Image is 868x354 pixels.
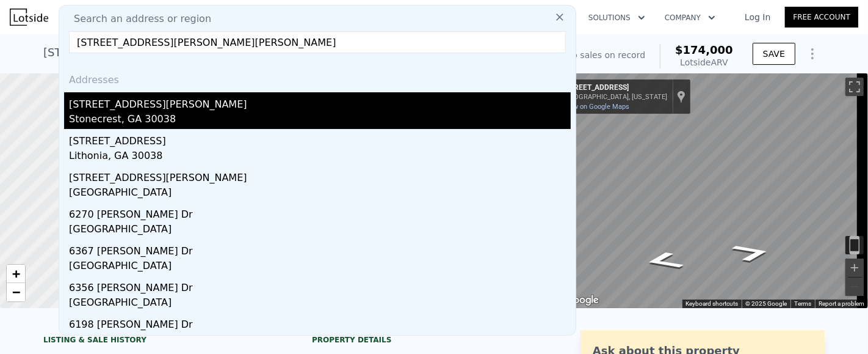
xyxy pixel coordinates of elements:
div: LISTING & SALE HISTORY [43,335,288,347]
div: [STREET_ADDRESS][PERSON_NAME] [69,92,571,112]
a: View on Google Maps [563,103,629,111]
img: Lotside [10,9,48,26]
div: Off Market. No sales on record [516,49,645,61]
div: 6367 [PERSON_NAME] Dr [69,239,571,259]
div: [STREET_ADDRESS] [563,83,667,93]
a: Terms (opens in new tab) [794,300,811,307]
div: [GEOGRAPHIC_DATA] [69,332,571,349]
input: Enter an address, city, region, neighborhood or zip code [69,31,566,53]
div: Stonecrest, GA 30038 [69,112,571,129]
div: 6270 [PERSON_NAME] Dr [69,202,571,222]
a: Log In [730,11,785,23]
button: Keyboard shortcuts [685,300,738,308]
path: Go West, Angenese St [627,247,701,274]
button: Toggle motion tracking [845,236,864,254]
div: Street View [559,73,868,308]
div: [STREET_ADDRESS][PERSON_NAME] [69,166,571,185]
div: [GEOGRAPHIC_DATA] [69,185,571,202]
span: Search an address or region [64,12,211,26]
button: Show Options [800,42,825,66]
span: − [12,284,20,300]
div: 6356 [PERSON_NAME] Dr [69,276,571,295]
div: [GEOGRAPHIC_DATA] [69,295,571,312]
a: Zoom in [7,265,25,283]
button: SAVE [753,43,795,65]
a: Show location on map [677,90,685,103]
div: [GEOGRAPHIC_DATA], [US_STATE] [563,93,667,101]
a: Open this area in Google Maps (opens a new window) [562,292,602,308]
span: $174,000 [675,43,733,56]
path: Go East, Angenese St [715,239,789,266]
div: Property details [312,335,556,345]
div: [STREET_ADDRESS] , [GEOGRAPHIC_DATA] , PA 17110 [43,44,334,61]
a: Zoom out [7,283,25,301]
div: Lotside ARV [675,56,733,68]
span: © 2025 Google [745,300,787,307]
button: Zoom in [845,259,864,277]
div: [GEOGRAPHIC_DATA] [69,259,571,276]
span: + [12,266,20,281]
button: Solutions [579,7,655,29]
div: 6198 [PERSON_NAME] Dr [69,312,571,332]
div: Map [559,73,868,308]
button: Toggle fullscreen view [845,78,864,96]
a: Free Account [785,7,858,28]
button: Zoom out [845,278,864,296]
div: Addresses [64,63,571,92]
div: Lithonia, GA 30038 [69,149,571,166]
div: [STREET_ADDRESS] [69,129,571,149]
div: [GEOGRAPHIC_DATA] [69,222,571,239]
button: Company [655,7,725,29]
a: Report a problem [819,300,864,307]
img: Google [562,292,602,308]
